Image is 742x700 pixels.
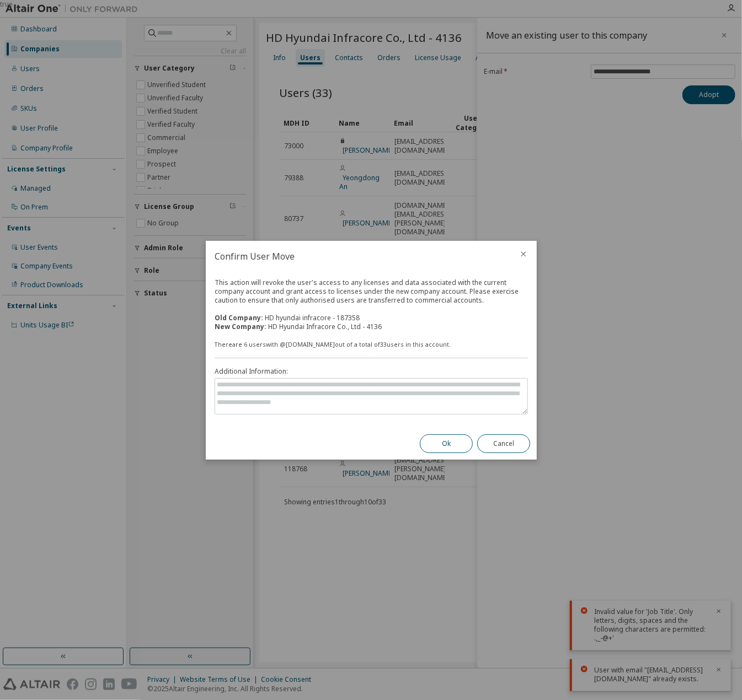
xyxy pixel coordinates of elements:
[215,322,266,331] b: New Company:
[215,278,528,331] div: This action will revoke the user's access to any licenses and data associated with the current co...
[215,313,263,322] b: Old Company:
[215,367,528,376] label: Additional Information:
[215,340,528,349] div: There are 6 users with @ [DOMAIN_NAME] out of a total of 33 users in this account.
[420,434,473,453] button: Ok
[206,241,510,272] h2: Confirm User Move
[477,434,530,453] button: Cancel
[519,250,528,259] button: close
